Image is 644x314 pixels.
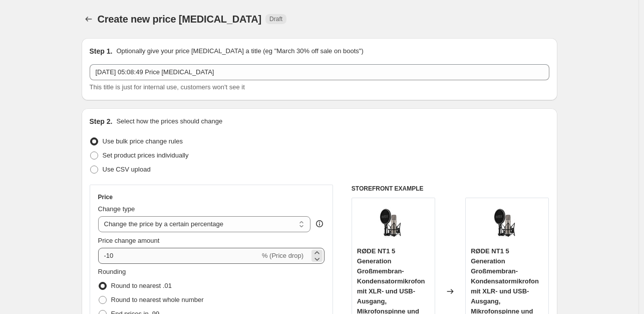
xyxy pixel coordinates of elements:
input: -15 [98,248,260,264]
h3: Price [98,193,113,201]
h2: Step 1. [90,46,113,56]
span: This title is just for internal use, customers won't see it [90,83,245,91]
span: Set product prices individually [103,151,189,159]
img: 714x2b-ZAFL_80x.jpg [487,203,527,243]
span: Price change amount [98,237,160,244]
span: Change type [98,205,135,213]
span: Round to nearest .01 [111,282,172,289]
img: 714x2b-ZAFL_80x.jpg [373,203,413,243]
span: Draft [269,15,282,23]
h2: Step 2. [90,116,113,126]
span: Use bulk price change rules [103,137,183,145]
span: % (Price drop) [262,252,303,259]
span: Use CSV upload [103,166,151,173]
p: Optionally give your price [MEDICAL_DATA] a title (eg "March 30% off sale on boots") [116,46,363,56]
span: Round to nearest whole number [111,296,204,303]
h6: STOREFRONT EXAMPLE [352,185,549,193]
button: Price change jobs [82,12,96,26]
input: 30% off holiday sale [90,64,549,80]
span: Rounding [98,268,126,275]
span: Create new price [MEDICAL_DATA] [98,14,262,25]
p: Select how the prices should change [116,116,222,126]
div: help [314,219,325,229]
